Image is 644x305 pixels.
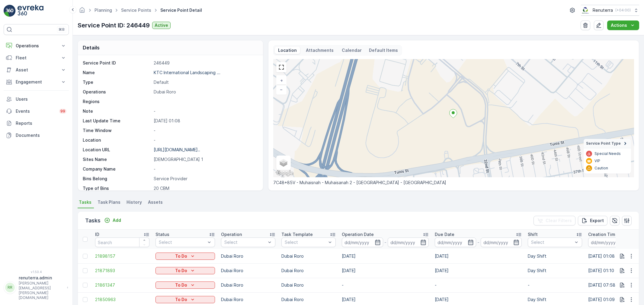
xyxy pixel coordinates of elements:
p: Dubai Roro [221,268,275,274]
p: Regions [83,99,151,105]
p: Caution [594,166,608,171]
p: 7C48+85V - Muhaisnah - Muhaisanah 2 - [GEOGRAPHIC_DATA] - [GEOGRAPHIC_DATA] [273,180,634,186]
button: Fleet [4,52,69,64]
p: Operation Date [342,231,374,237]
p: Active [155,22,168,28]
p: Service Point ID [83,60,151,66]
p: - [528,282,582,288]
span: v 1.50.4 [4,270,69,274]
p: Attachments [305,47,335,53]
p: Sites Name [83,156,151,162]
p: Time Window [83,127,151,134]
input: dd/mm/yyyy [388,237,429,247]
p: Select [531,239,573,245]
p: Bins Belong [83,176,151,182]
button: RRrenuterra.admin[PERSON_NAME][EMAIL_ADDRESS][PERSON_NAME][DOMAIN_NAME] [4,275,69,300]
p: To Do [175,268,187,274]
a: 21861347 [95,282,149,288]
td: [DATE] [432,249,525,263]
p: Location URL [83,147,151,153]
p: Company Name [83,166,151,172]
p: [DATE] 01:08 [154,118,257,124]
p: To Do [175,282,187,288]
p: Dubai Roro [221,282,275,288]
img: Google [275,169,295,177]
p: Service Provider [154,176,257,182]
p: Day Shift [528,297,582,303]
button: Engagement [4,76,69,88]
p: Dubai Roro [281,268,336,274]
a: Zoom Out [277,85,286,94]
p: Shift [528,231,538,237]
p: To Do [175,253,187,259]
p: - [154,137,257,143]
p: Events [16,108,56,114]
a: Planning [95,8,112,13]
p: [URL][DOMAIN_NAME].. [154,147,200,152]
td: [DATE] [432,263,525,278]
td: [DATE] [339,263,432,278]
p: Operations [16,43,57,49]
p: Actions [611,22,627,28]
p: Day Shift [528,268,582,274]
p: Location [277,47,298,53]
p: renuterra.admin [19,275,64,281]
input: dd/mm/yyyy [481,237,522,247]
p: Special Needs [594,151,621,156]
p: Service Point ID: 246449 [78,21,150,30]
span: History [127,199,142,205]
p: [DEMOGRAPHIC_DATA] 1 [154,156,257,162]
span: − [280,87,283,92]
p: Renuterra [593,7,613,13]
img: Screenshot_2024-07-26_at_13.33.01.png [581,7,590,14]
p: Reports [16,120,66,126]
p: - [477,239,479,246]
p: Creation Time [588,231,618,237]
button: To Do [155,267,215,274]
p: Select [224,239,266,245]
span: + [280,78,283,83]
p: 20 CBM [154,185,257,191]
p: Due Date [435,231,454,237]
p: To Do [175,297,187,303]
button: To Do [155,296,215,303]
p: Documents [16,132,66,138]
p: Dubai Roro [221,297,275,303]
td: - [432,278,525,292]
p: Operations [83,89,151,95]
button: Add [102,217,123,224]
button: Renuterra(+04:00) [581,5,639,16]
p: Default Items [369,47,398,53]
div: Toggle Row Selected [83,297,88,302]
a: Service Points [121,8,151,13]
p: Add [113,217,121,223]
p: Select [285,239,326,245]
p: Last Update Time [83,118,151,124]
span: 21871893 [95,268,149,274]
p: Dubai Roro [281,282,336,288]
span: Service Point Detail [159,7,203,13]
a: Open this area in Google Maps (opens a new window) [275,169,295,177]
img: logo [4,5,16,17]
button: Active [152,22,171,29]
p: Export [590,218,604,224]
p: Status [155,231,169,237]
p: 99 [60,109,65,114]
p: Task Template [281,231,313,237]
a: Reports [4,117,69,129]
p: [PERSON_NAME][EMAIL_ADDRESS][PERSON_NAME][DOMAIN_NAME] [19,281,64,300]
p: - [154,166,257,172]
span: Service Point Type [586,141,621,146]
td: [DATE] [339,249,432,263]
p: Operation [221,231,242,237]
p: - [384,239,386,246]
summary: Service Point Type [584,139,631,148]
input: dd/mm/yyyy [435,237,476,247]
a: 21898157 [95,253,149,259]
p: ( +04:00 ) [615,8,631,13]
button: Asset [4,64,69,76]
a: 21850963 [95,297,149,303]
